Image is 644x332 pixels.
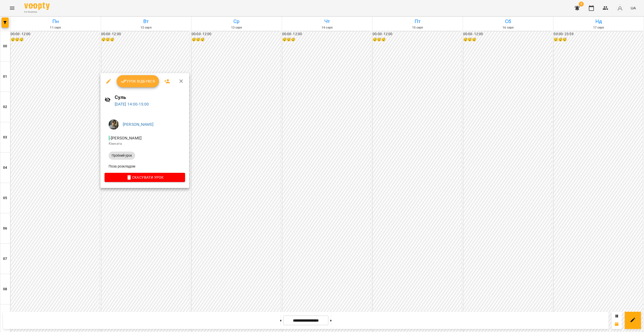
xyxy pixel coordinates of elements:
span: Скасувати Урок [109,174,181,180]
img: d6c74e1006c1d6d819e5041804e48d76.jpg [109,119,119,130]
a: [PERSON_NAME] [123,122,153,127]
button: Урок відбувся [117,75,159,87]
span: - [PERSON_NAME] [109,136,143,140]
span: Пробний урок [109,153,135,158]
li: Поза розкладом [105,162,185,171]
button: Скасувати Урок [105,173,185,182]
h6: Суль [115,93,185,101]
span: Урок відбувся [121,78,155,84]
p: Кімната [109,141,181,146]
a: [DATE] 14:00-15:00 [115,102,149,107]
